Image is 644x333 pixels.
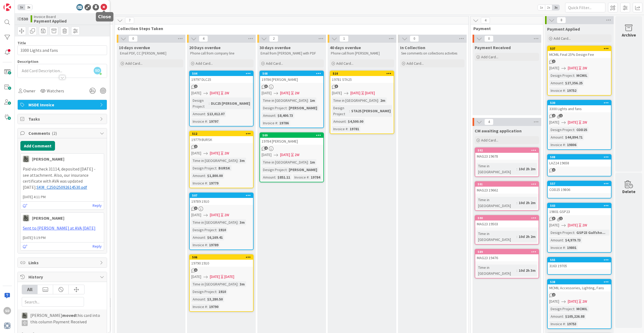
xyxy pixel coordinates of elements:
[332,118,346,124] div: Amount
[238,219,246,225] div: 3m
[549,88,565,93] div: Invoice #
[549,222,559,228] span: [DATE]
[280,152,290,158] span: [DATE]
[350,108,392,114] div: STA25 [PERSON_NAME]
[21,16,28,21] b: 530
[287,105,319,111] div: [PERSON_NAME]
[190,255,253,267] div: 50619790 1910
[335,85,338,88] span: 3
[549,127,574,133] div: Design Project
[199,35,208,42] span: 4
[574,127,575,133] span: :
[332,97,378,103] div: Time in [GEOGRAPHIC_DATA]
[192,255,253,259] div: 506
[475,45,511,50] span: Payment Received
[287,167,319,173] div: [PERSON_NAME]
[478,149,539,152] div: 592
[190,193,253,205] div: 50719789 1910
[548,46,611,58] div: 537MCMIL Final 25% Design Fee
[190,76,253,83] div: 19797 DLC25
[478,182,539,186] div: 591
[191,274,201,280] span: [DATE]
[548,203,611,215] div: 50319801 GSP23
[190,131,253,143] div: 51219779 BURSK
[276,174,291,180] div: $851.11
[23,225,96,231] a: Sent to [PERSON_NAME] at AVA [DATE]
[548,186,611,193] div: COD25 19806
[191,158,237,164] div: Time in [GEOGRAPHIC_DATA]
[574,230,575,236] span: :
[549,237,563,243] div: Amount
[125,61,142,66] span: Add Card...
[262,113,275,118] div: Amount
[548,258,611,262] div: 555
[191,118,207,124] div: Invoice #
[484,35,493,42] span: 0
[192,72,253,75] div: 504
[210,212,220,218] span: [DATE]
[277,120,278,126] span: :
[190,136,253,143] div: 19779 BURSK
[309,174,321,180] div: 19784
[378,97,379,103] span: :
[295,152,299,158] div: 2W
[191,150,201,156] span: [DATE]
[517,267,517,273] span: :
[238,158,246,164] div: 3m
[552,60,555,63] span: 1
[557,17,566,23] span: 8
[190,51,253,56] p: Phone call from company line
[118,26,462,31] span: Collection Steps Taken
[379,97,387,103] div: 2m
[332,90,342,96] span: [DATE]
[478,216,539,220] div: 590
[28,116,97,122] span: Tasks
[481,55,498,59] span: Add Card...
[278,120,290,126] div: 19786
[582,65,587,71] div: 2W
[205,234,206,240] span: :
[190,255,253,260] div: 506
[548,105,611,112] div: 3300 Lights and fans
[194,85,197,88] span: 2
[17,59,38,64] span: Description
[98,14,111,19] h5: Close
[23,88,35,94] span: Owner
[208,180,220,186] div: 19779
[547,26,580,32] span: Payment Applied
[400,45,425,50] span: In Collection
[332,126,347,132] div: Invoice #
[28,102,97,108] span: MSDE Invoice
[217,227,227,233] div: 1910
[410,35,419,42] span: 0
[191,227,216,233] div: Design Project
[332,105,349,117] div: Design Project
[549,73,574,78] div: Design Project
[287,105,287,111] span: :
[22,313,28,318] img: PA
[552,168,555,172] span: 1
[17,45,107,55] input: type card name here...
[20,141,55,151] button: Add Comment
[477,231,517,242] div: Time in [GEOGRAPHIC_DATA]
[568,222,578,228] span: [DATE]
[262,133,323,137] div: 509
[237,281,238,287] span: :
[191,90,201,96] span: [DATE]
[575,230,607,236] div: GSP23 Gulfsho...
[266,61,283,66] span: Add Card...
[559,217,563,220] span: 1
[346,118,346,124] span: :
[330,45,361,50] span: 40 days overdue
[565,142,566,148] span: :
[34,15,67,19] span: Invoice Board
[563,134,564,140] span: :
[549,230,574,236] div: Design Project
[262,174,275,180] div: Amount
[22,297,84,307] input: Search...
[94,67,101,74] span: SD
[517,166,537,172] div: 10d 2h 2m
[17,41,26,45] label: Title
[517,234,537,240] div: 10d 2h 2m
[275,174,276,180] span: :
